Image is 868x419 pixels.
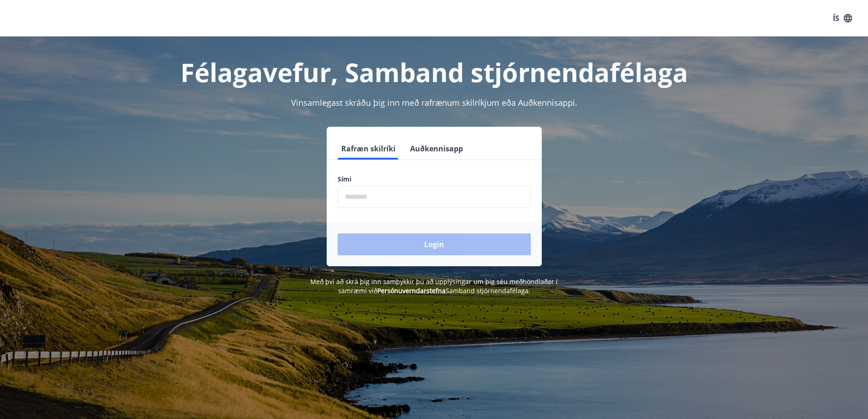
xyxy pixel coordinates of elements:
label: Sími [338,175,531,184]
a: Persónuverndarstefna [377,286,446,295]
button: ÍS [828,10,857,26]
h1: Félagavefur, Samband stjórnendafélaga [117,55,751,89]
span: Vinsamlegast skráðu þig inn með rafrænum skilríkjum eða Auðkennisappi. [291,97,577,108]
button: Auðkennisapp [406,138,467,160]
span: Með því að skrá þig inn samþykkir þú að upplýsingar um þig séu meðhöndlaðar í samræmi við Samband... [310,277,558,295]
button: Rafræn skilríki [338,138,399,160]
